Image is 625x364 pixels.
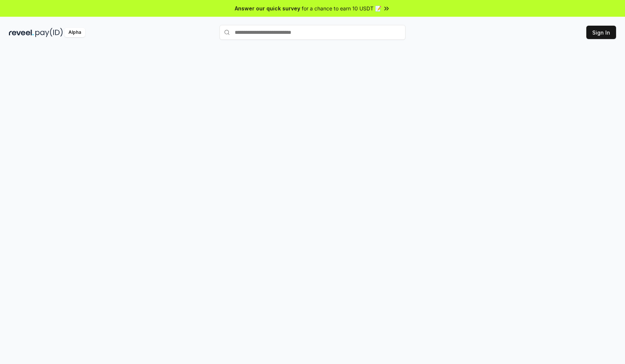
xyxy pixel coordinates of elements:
[235,4,300,12] span: Answer our quick survey
[302,4,381,12] span: for a chance to earn 10 USDT 📝
[64,28,85,37] div: Alpha
[9,28,34,37] img: reveel_dark
[586,26,616,39] button: Sign In
[35,28,63,37] img: pay_id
